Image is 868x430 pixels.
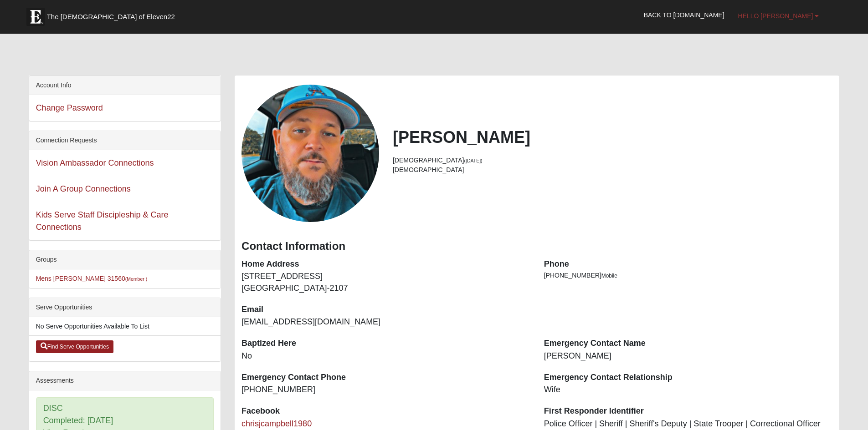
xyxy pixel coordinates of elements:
dt: Home Address [241,258,530,270]
dt: Emergency Contact Name [544,338,833,349]
li: [DEMOGRAPHIC_DATA] [393,156,832,165]
div: Assessments [29,371,221,390]
dt: Email [241,304,530,316]
a: Kids Serve Staff Discipleship & Care Connections [36,210,169,232]
h2: [PERSON_NAME] [393,127,832,147]
dd: [PERSON_NAME] [544,350,833,362]
dd: Police Officer | Sheriff | Sheriff's Deputy | State Trooper | Correctional Officer [544,418,833,430]
li: [DEMOGRAPHIC_DATA] [393,165,832,175]
a: Find Serve Opportunities [36,340,114,353]
a: Join A Group Connections [36,184,131,193]
span: Mobile [601,273,617,279]
dt: Baptized Here [241,338,530,349]
div: Account Info [29,76,221,95]
h3: Contact Information [241,240,832,253]
a: Hello [PERSON_NAME] [731,5,826,27]
dt: First Responder Identifier [544,405,833,417]
span: The [DEMOGRAPHIC_DATA] of Eleven22 [47,12,175,21]
a: Change Password [36,103,103,112]
dt: Emergency Contact Relationship [544,372,833,384]
img: Eleven22 logo [26,8,45,26]
dd: Wife [544,384,833,396]
div: Serve Opportunities [29,298,221,317]
small: ([DATE]) [464,158,483,163]
li: [PHONE_NUMBER] [544,271,833,280]
dt: Emergency Contact Phone [241,372,530,384]
dd: [STREET_ADDRESS] [GEOGRAPHIC_DATA]-2107 [241,271,530,294]
li: No Serve Opportunities Available To List [29,317,221,336]
a: The [DEMOGRAPHIC_DATA] of Eleven22 [22,3,204,26]
a: Back to [DOMAIN_NAME] [637,4,731,26]
small: (Member ) [125,276,147,282]
dd: [PHONE_NUMBER] [241,384,530,396]
dd: [EMAIL_ADDRESS][DOMAIN_NAME] [241,316,530,328]
dd: No [241,350,530,362]
dt: Phone [544,258,833,270]
div: Connection Requests [29,131,221,150]
a: chrisjcampbell1980 [241,419,312,428]
a: View Fullsize Photo [241,85,379,222]
dt: Facebook [241,405,530,417]
div: Groups [29,250,221,269]
a: Mens [PERSON_NAME] 31560(Member ) [36,275,148,282]
span: Hello [PERSON_NAME] [738,12,813,20]
a: Vision Ambassador Connections [36,158,154,167]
